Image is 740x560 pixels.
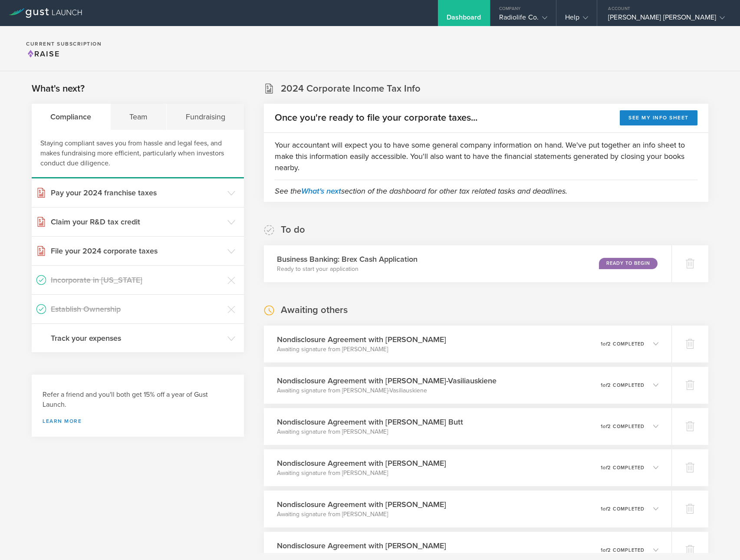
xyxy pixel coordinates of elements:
h3: Incorporate in [US_STATE] [51,274,223,286]
h3: Nondisclosure Agreement with [PERSON_NAME] [277,458,446,469]
p: Awaiting signature from [PERSON_NAME] [277,345,446,354]
p: Awaiting signature from [PERSON_NAME] [277,510,446,519]
p: 1 2 completed [601,507,645,511]
em: of [603,547,608,553]
h3: Business Banking: Brex Cash Application [277,254,418,265]
p: Awaiting signature from [PERSON_NAME]-Vasiliauskiene [277,386,497,395]
em: of [603,424,608,429]
h2: What's next? [32,82,85,95]
p: 1 2 completed [601,342,645,346]
div: Compliance [32,104,111,130]
h2: 2024 Corporate Income Tax Info [281,82,421,95]
div: Business Banking: Brex Cash ApplicationReady to start your applicationReady to Begin [264,245,671,282]
h2: Awaiting others [281,304,348,316]
p: Awaiting signature from [PERSON_NAME] [277,428,463,436]
p: 1 2 completed [601,383,645,388]
div: Fundraising [167,104,244,130]
div: Dashboard [447,13,481,26]
a: Learn more [43,418,233,424]
h2: Current Subscription [26,41,102,46]
div: Ready to Begin [599,258,658,269]
em: of [603,341,608,347]
h3: Refer a friend and you'll both get 15% off a year of Gust Launch. [43,390,233,410]
p: 1 2 completed [601,424,645,429]
h3: Nondisclosure Agreement with [PERSON_NAME] [277,499,446,510]
em: of [603,465,608,471]
h3: Track your expenses [51,333,223,344]
p: 1 2 completed [601,548,645,553]
em: of [603,382,608,388]
p: Your accountant will expect you to have some general company information on hand. We've put toget... [275,139,697,173]
div: Radiolife Co. [499,13,547,26]
em: of [603,506,608,512]
h2: To do [281,224,305,236]
div: Team [111,104,167,130]
span: Raise [26,49,60,59]
p: Awaiting signature from [PERSON_NAME] [277,469,446,478]
div: Help [565,13,588,26]
a: What's next [301,186,341,196]
h3: Nondisclosure Agreement with [PERSON_NAME] [277,540,446,551]
h3: Claim your R&D tax credit [51,216,223,227]
button: See my info sheet [620,110,697,125]
h3: File your 2024 corporate taxes [51,245,223,257]
h3: Nondisclosure Agreement with [PERSON_NAME] [277,334,446,345]
p: Ready to start your application [277,265,418,273]
div: Staying compliant saves you from hassle and legal fees, and makes fundraising more efficient, par... [32,130,244,178]
p: 1 2 completed [601,465,645,470]
h3: Establish Ownership [51,303,223,315]
p: Awaiting signature from [PERSON_NAME] [277,551,446,560]
h3: Nondisclosure Agreement with [PERSON_NAME]-Vasiliauskiene [277,375,497,386]
h2: Once you're ready to file your corporate taxes... [275,112,477,124]
div: [PERSON_NAME] [PERSON_NAME] [608,13,725,26]
h3: Nondisclosure Agreement with [PERSON_NAME] Butt [277,416,463,428]
h3: Pay your 2024 franchise taxes [51,187,223,198]
em: See the section of the dashboard for other tax related tasks and deadlines. [275,186,567,196]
